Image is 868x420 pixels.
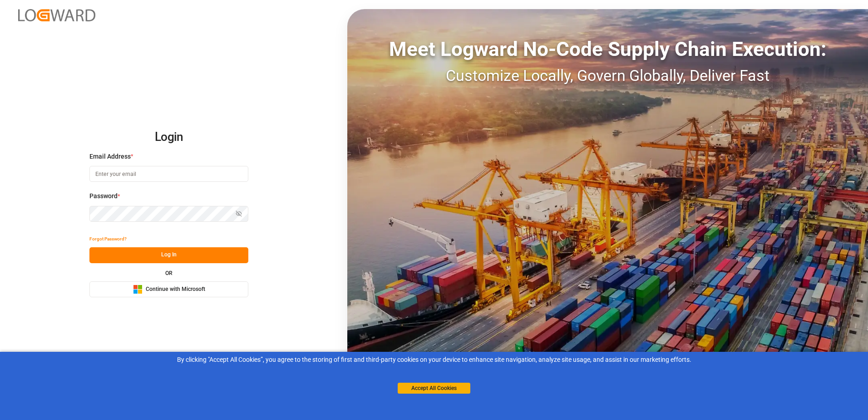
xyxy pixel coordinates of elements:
button: Log In [89,247,248,263]
span: Password [89,191,118,201]
h2: Login [89,123,248,152]
small: OR [165,270,173,276]
img: Logward_new_orange.png [18,9,95,21]
button: Accept All Cookies [398,383,470,394]
div: By clicking "Accept All Cookies”, you agree to the storing of first and third-party cookies on yo... [6,355,862,365]
input: Enter your email [89,166,248,182]
span: Continue with Microsoft [146,285,205,294]
div: Customize Locally, Govern Globally, Deliver Fast [347,64,868,87]
button: Continue with Microsoft [89,281,248,297]
span: Email Address [89,152,131,161]
button: Forgot Password? [89,231,127,247]
div: Meet Logward No-Code Supply Chain Execution: [347,34,868,64]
